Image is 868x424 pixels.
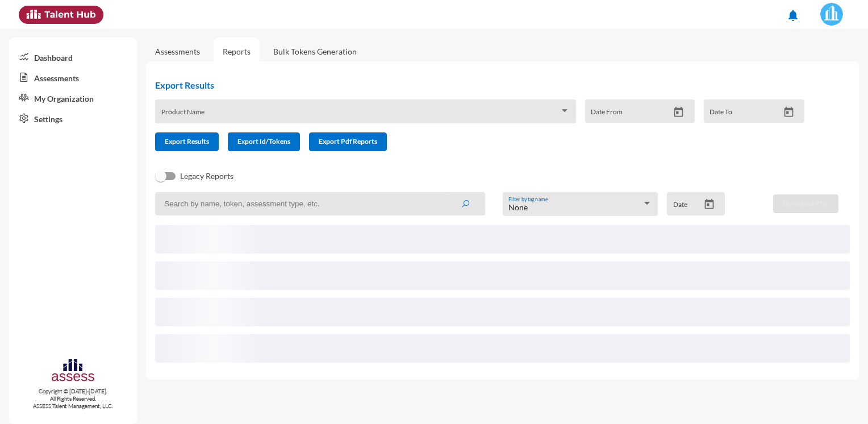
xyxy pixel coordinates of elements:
a: Dashboard [9,47,137,67]
button: Export Results [155,132,219,151]
a: Bulk Tokens Generation [264,38,366,65]
img: assesscompany-logo.png [51,358,95,385]
button: Download PDF [773,194,838,213]
button: Export Pdf Reports [309,132,387,151]
span: Export Id/Tokens [237,137,290,146]
button: Open calendar [699,198,719,210]
a: Assessments [155,47,200,56]
button: Open calendar [779,106,799,118]
span: None [508,202,528,212]
p: Copyright © [DATE]-[DATE]. All Rights Reserved. ASSESS Talent Management, LLC. [9,388,137,410]
a: Settings [9,108,137,128]
span: Export Pdf Reports [319,137,377,146]
span: Export Results [165,137,209,146]
a: Assessments [9,67,137,88]
button: Open calendar [669,106,688,118]
button: Export Id/Tokens [228,132,300,151]
mat-icon: notifications [786,9,800,22]
span: Legacy Reports [180,169,233,183]
a: Reports [214,38,260,65]
input: Search by name, token, assessment type, etc. [155,192,485,215]
span: Download PDF [783,199,829,207]
a: My Organization [9,88,137,108]
h2: Export Results [155,80,813,90]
